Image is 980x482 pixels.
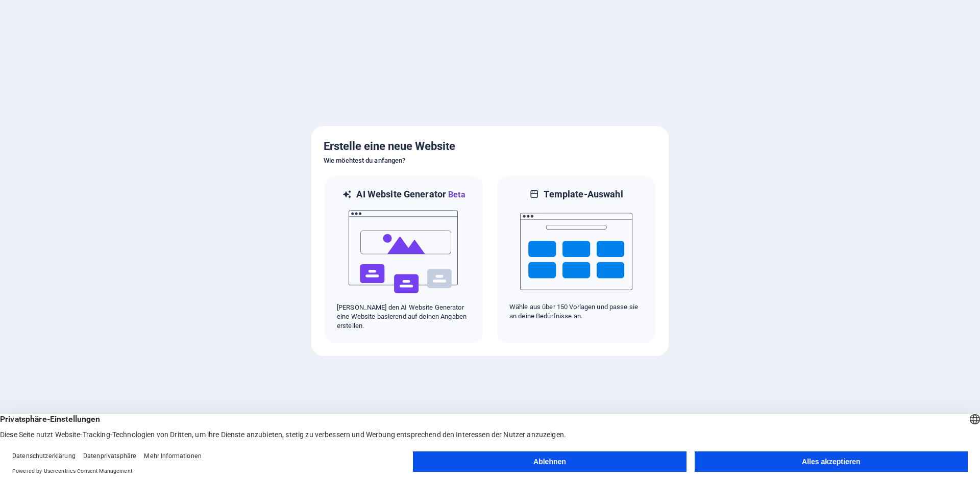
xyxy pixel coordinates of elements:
[496,175,656,344] div: Template-AuswahlWähle aus über 150 Vorlagen und passe sie an deine Bedürfnisse an.
[509,302,643,321] p: Wähle aus über 150 Vorlagen und passe sie an deine Bedürfnisse an.
[324,155,656,167] h6: Wie möchtest du anfangen?
[324,175,484,344] div: AI Website GeneratorBetaai[PERSON_NAME] den AI Website Generator eine Website basierend auf deine...
[544,188,623,200] h6: Template-Auswahl
[337,303,471,331] p: [PERSON_NAME] den AI Website Generator eine Website basierend auf deinen Angaben erstellen.
[324,138,656,155] h5: Erstelle eine neue Website
[446,190,465,199] span: Beta
[348,201,460,303] img: ai
[356,188,465,201] h6: AI Website Generator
